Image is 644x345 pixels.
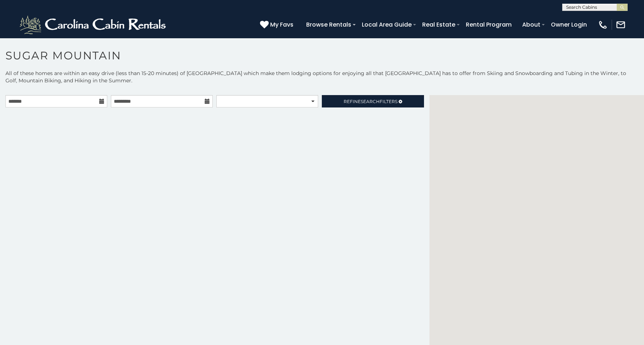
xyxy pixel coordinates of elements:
a: Rental Program [462,18,515,31]
a: RefineSearchFilters [322,95,424,107]
img: White-1-2.png [18,14,169,36]
img: phone-regular-white.png [598,20,608,30]
a: My Favs [260,20,295,30]
a: About [519,18,544,31]
a: Real Estate [419,18,459,31]
span: Search [361,99,380,104]
span: My Favs [270,20,293,29]
a: Local Area Guide [358,18,415,31]
a: Browse Rentals [303,18,355,31]
span: Refine Filters [344,99,397,104]
img: mail-regular-white.png [616,20,626,30]
a: Owner Login [547,18,591,31]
